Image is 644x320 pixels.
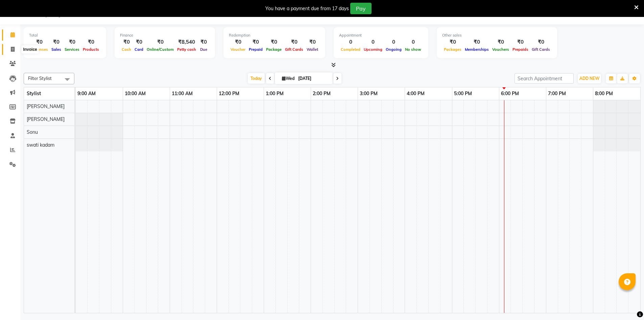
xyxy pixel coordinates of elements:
[27,142,54,148] span: swati kadam
[120,38,133,46] div: ₹0
[63,38,81,46] div: ₹0
[296,73,330,84] input: 2025-09-03
[247,38,264,46] div: ₹0
[305,47,320,52] span: Wallet
[530,38,552,46] div: ₹0
[452,89,474,99] a: 5:00 PM
[145,38,175,46] div: ₹0
[145,47,175,52] span: Online/Custom
[170,89,194,99] a: 11:00 AM
[499,89,521,99] a: 6:00 PM
[530,47,552,52] span: Gift Cards
[511,47,530,52] span: Prepaids
[29,33,101,38] div: Total
[198,47,209,52] span: Due
[511,38,530,46] div: ₹0
[491,38,511,46] div: ₹0
[21,45,39,54] div: Invoice
[339,47,362,52] span: Completed
[133,47,145,52] span: Card
[81,47,101,52] span: Products
[229,38,247,46] div: ₹0
[248,73,265,84] span: Today
[305,38,320,46] div: ₹0
[578,74,601,83] button: ADD NEW
[50,47,63,52] span: Sales
[405,89,426,99] a: 4:00 PM
[29,38,50,46] div: ₹0
[339,38,362,46] div: 0
[384,47,403,52] span: Ongoing
[463,38,491,46] div: ₹0
[27,103,65,109] span: [PERSON_NAME]
[339,33,423,38] div: Appointment
[442,33,552,38] div: Other sales
[120,47,133,52] span: Cash
[403,38,423,46] div: 0
[593,89,615,99] a: 8:00 PM
[350,3,372,14] button: Pay
[463,47,491,52] span: Memberships
[247,47,264,52] span: Prepaid
[384,38,403,46] div: 0
[264,38,283,46] div: ₹0
[362,38,384,46] div: 0
[229,47,247,52] span: Voucher
[362,47,384,52] span: Upcoming
[63,47,81,52] span: Services
[311,89,332,99] a: 2:00 PM
[515,73,574,84] input: Search Appointment
[442,38,463,46] div: ₹0
[403,47,423,52] span: No show
[175,47,198,52] span: Petty cash
[264,47,283,52] span: Package
[229,33,320,38] div: Redemption
[27,129,38,135] span: Sonu
[123,89,147,99] a: 10:00 AM
[491,47,511,52] span: Vouchers
[28,76,52,81] span: Filter Stylist
[27,116,65,122] span: [PERSON_NAME]
[27,90,41,97] span: Stylist
[579,76,599,81] span: ADD NEW
[265,5,349,12] div: You have a payment due from 17 days
[283,38,305,46] div: ₹0
[76,89,97,99] a: 9:00 AM
[81,38,101,46] div: ₹0
[50,38,63,46] div: ₹0
[120,33,210,38] div: Finance
[280,76,296,81] span: Wed
[198,38,210,46] div: ₹0
[358,89,379,99] a: 3:00 PM
[283,47,305,52] span: Gift Cards
[546,89,568,99] a: 7:00 PM
[442,47,463,52] span: Packages
[175,38,198,46] div: ₹8,540
[133,38,145,46] div: ₹0
[264,89,285,99] a: 1:00 PM
[217,89,241,99] a: 12:00 PM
